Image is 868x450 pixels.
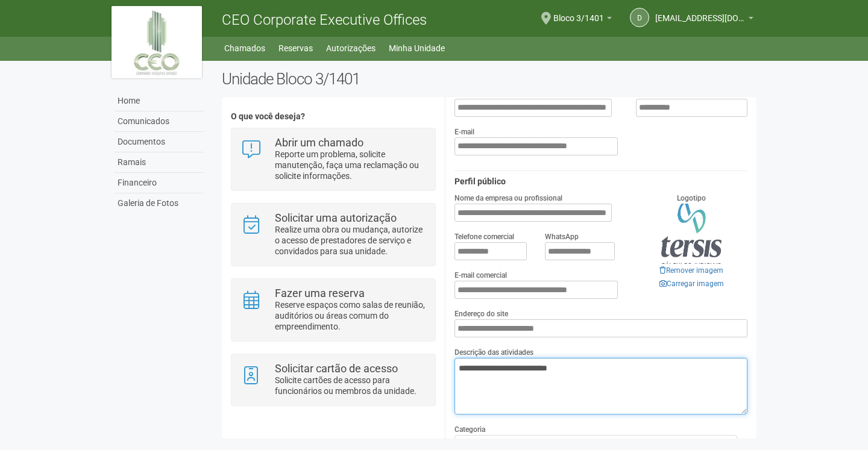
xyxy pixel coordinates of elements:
[222,11,427,28] span: CEO Corporate Executive Offices
[454,127,474,137] label: E-mail
[241,137,426,181] a: Abrir um chamado Reporte um problema, solicite manutenção, faça uma reclamação ou solicite inform...
[231,112,435,121] h4: O que você deseja?
[115,132,204,152] a: Documentos
[275,299,426,332] p: Reserve espaços como salas de reunião, auditórios ou áreas comum do empreendimento.
[454,424,485,435] label: Categoria
[553,2,604,23] span: Bloco 3/1401
[655,2,746,23] span: deniseamaral@tersiscalculos.com.br
[454,177,747,186] h4: Perfil público
[545,231,579,242] label: WhatsApp
[389,40,445,57] a: Minha Unidade
[241,363,426,396] a: Solicitar cartão de acesso Solicite cartões de acesso para funcionários ou membros da unidade.
[115,173,204,193] a: Financeiro
[241,288,426,332] a: Fazer uma reserva Reserve espaços como salas de reunião, auditórios ou áreas comum do empreendime...
[112,6,202,78] img: logo.jpg
[630,8,649,27] a: d
[275,375,426,396] p: Solicite cartões de acesso para funcionários ou membros da unidade.
[241,213,426,257] a: Solicitar uma autorização Realize uma obra ou mudança, autorize o acesso de prestadores de serviç...
[454,193,562,204] label: Nome da empresa ou profissional
[553,15,612,25] a: Bloco 3/1401
[661,204,722,264] img: Tersis%20Calculos%20Judiciais%20-%20Logo%20Vertical%20RGB.png
[656,277,728,290] button: Carregar imagem
[275,211,397,224] strong: Solicitar uma autorização
[115,193,204,213] a: Galeria de Fotos
[275,149,426,181] p: Reporte um problema, solicite manutenção, faça uma reclamação ou solicite informações.
[454,347,533,358] label: Descrição das atividades
[115,152,204,173] a: Ramais
[115,111,204,132] a: Comunicados
[222,70,756,88] h2: Unidade Bloco 3/1401
[278,40,313,57] a: Reservas
[115,91,204,111] a: Home
[677,193,706,204] label: Logotipo
[454,308,508,319] label: Endereço do site
[454,270,507,281] label: E-mail comercial
[275,287,365,299] strong: Fazer uma reserva
[326,40,376,57] a: Autorizações
[655,15,753,25] a: [EMAIL_ADDRESS][DOMAIN_NAME]
[275,362,398,375] strong: Solicitar cartão de acesso
[275,136,363,149] strong: Abrir um chamado
[656,264,727,277] button: Remover imagem
[454,231,514,242] label: Telefone comercial
[224,40,265,57] a: Chamados
[275,224,426,257] p: Realize uma obra ou mudança, autorize o acesso de prestadores de serviço e convidados para sua un...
